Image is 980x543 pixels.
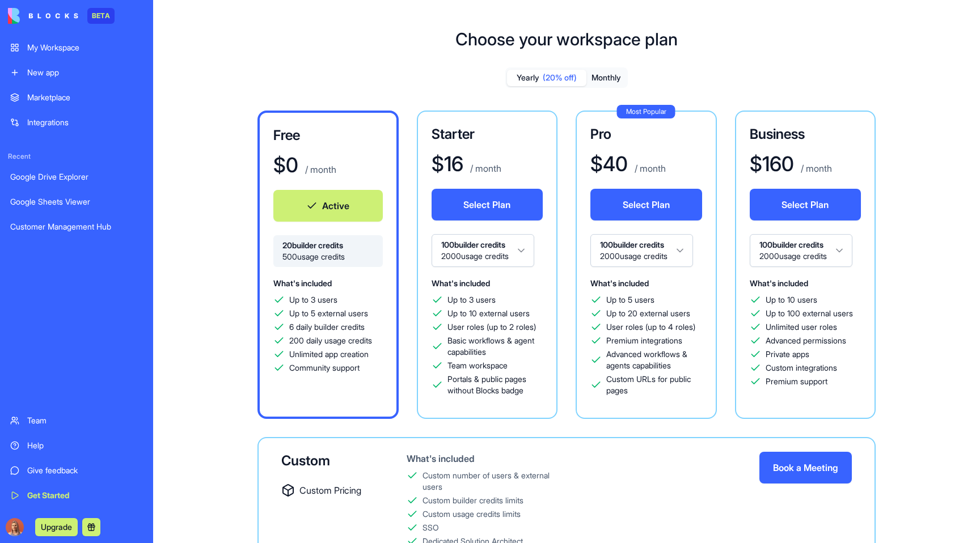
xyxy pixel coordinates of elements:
[273,126,383,145] h3: Free
[750,152,794,175] h1: $ 160
[432,189,543,220] button: Select Plan
[3,61,150,84] a: New app
[6,518,24,536] img: Marina_gj5dtt.jpg
[606,308,690,319] span: Up to 20 external users
[27,490,143,501] div: Get Started
[750,125,861,143] h3: Business
[447,308,530,319] span: Up to 10 external users
[3,86,150,109] a: Marketplace
[289,321,365,333] span: 6 daily builder credits
[750,189,861,220] button: Select Plan
[281,452,370,470] div: Custom
[289,362,360,374] span: Community support
[407,452,565,465] div: What's included
[289,335,372,346] span: 200 daily usage credits
[447,360,508,371] span: Team workspace
[27,465,143,476] div: Give feedback
[87,8,115,24] div: BETA
[10,221,143,232] div: Customer Management Hub
[766,308,853,319] span: Up to 100 external users
[766,376,827,387] span: Premium support
[590,125,702,143] h3: Pro
[3,152,150,161] span: Recent
[606,374,702,396] span: Custom URLs for public pages
[606,335,682,346] span: Premium integrations
[447,294,496,306] span: Up to 3 users
[27,117,143,128] div: Integrations
[432,278,490,288] span: What's included
[273,278,332,288] span: What's included
[27,92,143,103] div: Marketplace
[3,434,150,457] a: Help
[3,459,150,482] a: Give feedback
[590,152,628,175] h1: $ 40
[3,215,150,238] a: Customer Management Hub
[507,70,586,86] button: Yearly
[632,162,666,175] p: / month
[759,452,852,483] button: Book a Meeting
[27,415,143,426] div: Team
[606,321,695,333] span: User roles (up to 4 roles)
[3,36,150,59] a: My Workspace
[799,162,832,175] p: / month
[8,8,115,24] a: BETA
[423,508,521,520] div: Custom usage credits limits
[282,240,374,251] span: 20 builder credits
[455,29,678,49] h1: Choose your workspace plan
[289,294,337,306] span: Up to 3 users
[423,470,565,493] div: Custom number of users & external users
[586,70,626,86] button: Monthly
[432,152,463,175] h1: $ 16
[766,362,837,374] span: Custom integrations
[10,171,143,183] div: Google Drive Explorer
[289,349,369,360] span: Unlimited app creation
[303,163,336,176] p: / month
[273,190,383,222] button: Active
[432,125,543,143] h3: Starter
[8,8,78,24] img: logo
[766,349,809,360] span: Private apps
[289,308,368,319] span: Up to 5 external users
[590,278,649,288] span: What's included
[750,278,808,288] span: What's included
[273,154,298,176] h1: $ 0
[423,495,523,506] div: Custom builder credits limits
[606,294,654,306] span: Up to 5 users
[27,42,143,53] div: My Workspace
[3,484,150,507] a: Get Started
[3,166,150,188] a: Google Drive Explorer
[3,409,150,432] a: Team
[35,518,78,536] button: Upgrade
[447,335,543,358] span: Basic workflows & agent capabilities
[617,105,675,118] div: Most Popular
[27,67,143,78] div: New app
[3,111,150,134] a: Integrations
[543,72,577,83] span: (20% off)
[10,196,143,207] div: Google Sheets Viewer
[447,374,543,396] span: Portals & public pages without Blocks badge
[606,349,702,371] span: Advanced workflows & agents capabilities
[423,522,439,533] div: SSO
[3,190,150,213] a: Google Sheets Viewer
[447,321,536,333] span: User roles (up to 2 roles)
[35,521,78,532] a: Upgrade
[766,294,817,306] span: Up to 10 users
[299,483,361,497] span: Custom Pricing
[282,251,374,262] span: 500 usage credits
[766,335,846,346] span: Advanced permissions
[468,162,501,175] p: / month
[590,189,702,220] button: Select Plan
[766,321,837,333] span: Unlimited user roles
[27,440,143,451] div: Help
